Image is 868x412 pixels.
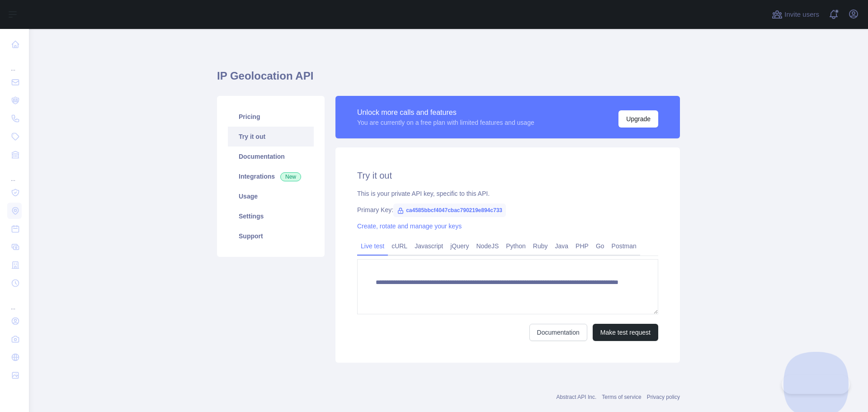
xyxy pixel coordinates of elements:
span: Invite users [784,9,819,20]
a: Privacy policy [647,394,680,400]
a: Go [592,239,608,253]
span: ca4585bbcf4047cbac790219e894c733 [393,204,506,217]
div: This is your private API key, specific to this API. [357,189,658,198]
button: Invite users [770,7,821,22]
iframe: Toggle Customer Support [782,375,850,394]
a: Settings [228,206,314,226]
a: Abstract API Inc. [557,394,597,400]
div: ... [7,165,22,183]
button: Upgrade [618,110,658,128]
h2: Try it out [357,169,658,182]
a: jQuery [447,239,472,253]
h1: IP Geolocation API [217,69,680,90]
a: Documentation [529,324,587,341]
a: Usage [228,186,314,206]
a: Pricing [228,107,314,127]
button: Make test request [593,324,658,341]
div: You are currently on a free plan with limited features and usage [357,118,534,127]
div: Primary Key: [357,205,658,214]
span: New [280,172,301,181]
a: Python [502,239,529,253]
div: ... [7,293,22,311]
a: PHP [572,239,592,253]
a: Support [228,226,314,246]
a: Javascript [411,239,447,253]
div: ... [7,54,22,72]
a: Documentation [228,147,314,166]
a: Try it out [228,127,314,147]
a: Create, rotate and manage your keys [357,223,462,230]
a: Java [552,239,572,253]
a: Live test [357,239,388,253]
a: Postman [608,239,640,253]
a: Terms of service [602,394,641,400]
a: Ruby [529,239,552,253]
a: NodeJS [472,239,502,253]
div: Unlock more calls and features [357,107,534,118]
a: Integrations New [228,166,314,186]
a: cURL [388,239,411,253]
